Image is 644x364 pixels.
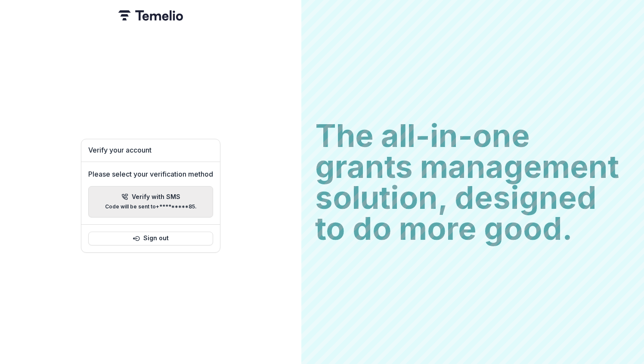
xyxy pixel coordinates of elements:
[88,146,213,154] h1: Verify your account
[118,10,183,21] img: Temelio
[88,169,213,179] p: Please select your verification method
[88,232,213,245] button: Sign out
[88,186,213,217] button: Verify with SMSCode will be sent to+*********85.
[132,193,180,201] p: Verify with SMS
